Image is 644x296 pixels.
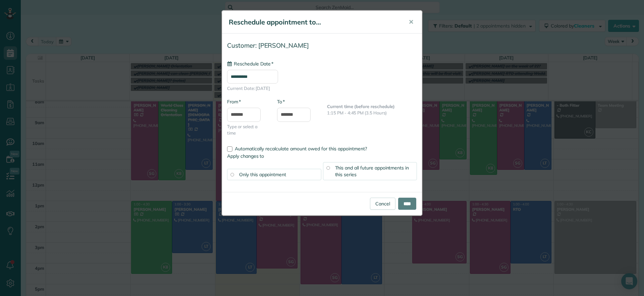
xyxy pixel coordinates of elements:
label: From [227,98,241,105]
span: Type or select a time [227,124,267,136]
label: Reschedule Date [227,60,273,67]
h4: Customer: [PERSON_NAME] [227,42,417,49]
span: Current Date: [DATE] [227,85,417,92]
label: Apply changes to [227,153,417,159]
label: To [277,98,285,105]
span: This and all future appointments in this series [335,165,409,178]
input: This and all future appointments in this series [326,166,330,169]
input: Only this appointment [230,173,234,176]
p: 1:15 PM - 4:45 PM (3.5 Hours) [327,110,417,116]
span: Only this appointment [239,171,286,178]
b: Current time (before reschedule) [327,104,395,109]
span: Automatically recalculate amount owed for this appointment? [235,146,367,152]
span: ✕ [409,18,414,26]
a: Cancel [370,198,395,210]
h5: Reschedule appointment to... [229,17,399,27]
